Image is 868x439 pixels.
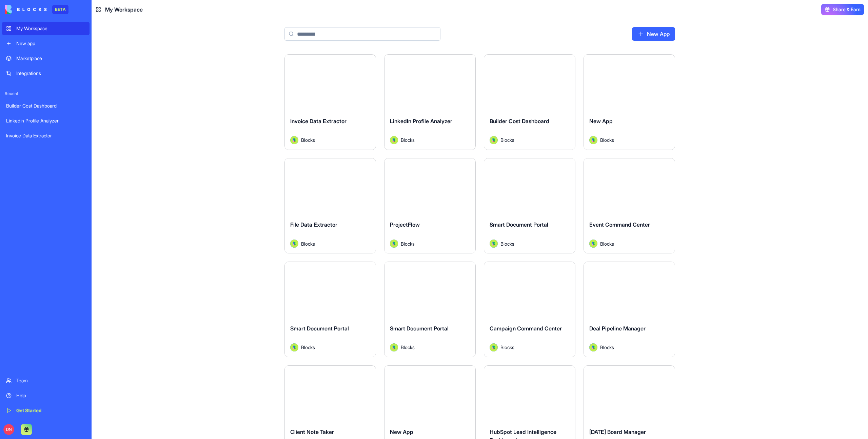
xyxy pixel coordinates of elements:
[589,221,650,228] span: Event Command Center
[3,424,14,435] span: DN
[301,136,315,144] span: Blocks
[284,158,376,254] a: File Data ExtractorAvatarBlocks
[390,343,398,351] img: Avatar
[490,240,498,248] img: Avatar
[500,136,514,144] span: Blocks
[16,55,85,62] div: Marketplace
[584,158,675,254] a: Event Command CenterAvatarBlocks
[301,344,315,351] span: Blocks
[490,325,562,332] span: Campaign Command Center
[584,262,675,357] a: Deal Pipeline ManagerAvatarBlocks
[290,343,298,351] img: Avatar
[105,5,143,14] span: My Workspace
[401,240,415,247] span: Blocks
[290,325,349,332] span: Smart Document Portal
[6,132,85,139] div: Invoice Data Extractor
[401,136,415,144] span: Blocks
[16,70,85,77] div: Integrations
[589,136,597,144] img: Avatar
[833,6,861,13] span: Share & Earn
[589,118,613,125] span: New App
[290,428,334,435] span: Client Note Taker
[6,117,85,124] div: LinkedIn Profile Analyzer
[589,240,597,248] img: Avatar
[484,54,575,150] a: Builder Cost DashboardAvatarBlocks
[2,22,90,35] a: My Workspace
[16,40,85,47] div: New app
[490,221,548,228] span: Smart Document Portal
[2,91,90,96] span: Recent
[390,136,398,144] img: Avatar
[390,428,413,435] span: New App
[401,344,415,351] span: Blocks
[290,136,298,144] img: Avatar
[584,54,675,150] a: New AppAvatarBlocks
[589,343,597,351] img: Avatar
[290,240,298,248] img: Avatar
[6,102,85,109] div: Builder Cost Dashboard
[2,374,90,387] a: Team
[600,136,614,144] span: Blocks
[2,404,90,417] a: Get Started
[2,37,90,50] a: New app
[301,240,315,247] span: Blocks
[484,262,575,357] a: Campaign Command CenterAvatarBlocks
[390,325,449,332] span: Smart Document Portal
[2,99,90,113] a: Builder Cost Dashboard
[390,240,398,248] img: Avatar
[2,52,90,65] a: Marketplace
[2,129,90,142] a: Invoice Data Extractor
[5,5,68,14] a: BETA
[290,221,337,228] span: File Data Extractor
[589,428,646,435] span: [DATE] Board Manager
[290,118,347,125] span: Invoice Data Extractor
[390,118,452,125] span: LinkedIn Profile Analyzer
[5,5,47,14] img: logo
[500,240,514,247] span: Blocks
[490,136,498,144] img: Avatar
[384,54,476,150] a: LinkedIn Profile AnalyzerAvatarBlocks
[16,25,85,32] div: My Workspace
[632,27,675,41] a: New App
[484,158,575,254] a: Smart Document PortalAvatarBlocks
[16,392,85,399] div: Help
[2,114,90,128] a: LinkedIn Profile Analyzer
[16,407,85,414] div: Get Started
[284,262,376,357] a: Smart Document PortalAvatarBlocks
[384,262,476,357] a: Smart Document PortalAvatarBlocks
[600,240,614,247] span: Blocks
[490,343,498,351] img: Avatar
[384,158,476,254] a: ProjectFlowAvatarBlocks
[490,118,549,125] span: Builder Cost Dashboard
[2,389,90,402] a: Help
[589,325,646,332] span: Deal Pipeline Manager
[821,4,864,15] button: Share & Earn
[2,66,90,80] a: Integrations
[284,54,376,150] a: Invoice Data ExtractorAvatarBlocks
[500,344,514,351] span: Blocks
[390,221,420,228] span: ProjectFlow
[600,344,614,351] span: Blocks
[52,5,68,14] div: BETA
[16,377,85,384] div: Team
